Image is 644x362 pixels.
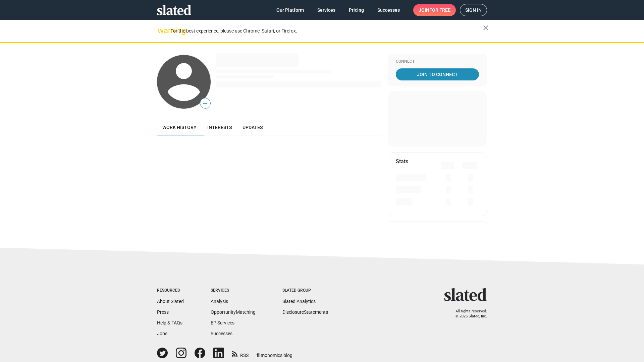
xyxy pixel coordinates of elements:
a: EP Services [211,320,234,325]
mat-icon: warning [158,26,166,35]
a: Services [312,4,341,16]
span: Join [419,4,450,16]
mat-icon: close [482,24,490,32]
mat-card-title: Stats [396,158,408,165]
div: Connect [396,59,479,64]
span: Pricing [349,4,364,16]
a: Interests [202,119,237,135]
div: Services [211,288,256,293]
a: DisclosureStatements [282,309,328,315]
span: Our Platform [276,4,304,16]
a: Successes [372,4,405,16]
a: Join To Connect [396,68,479,80]
a: Analysis [211,299,228,304]
a: Our Platform [271,4,309,16]
span: Updates [243,125,263,130]
a: Press [157,309,169,315]
a: Slated Analytics [282,299,316,304]
span: — [200,99,210,108]
a: About Slated [157,299,184,304]
span: for free [429,4,450,16]
span: Sign in [465,4,482,16]
a: Work history [157,119,202,135]
a: Updates [237,119,268,135]
div: Slated Group [282,288,328,293]
span: film [257,353,265,358]
span: Work history [162,125,197,130]
p: All rights reserved. © 2025 Slated, Inc. [448,309,487,319]
span: Services [317,4,335,16]
a: filmonomics blog [257,347,292,359]
a: RSS [232,348,249,359]
span: Interests [207,125,232,130]
span: Successes [377,4,400,16]
a: Pricing [343,4,369,16]
span: Join To Connect [397,68,478,80]
a: Sign in [460,4,487,16]
a: Help & FAQs [157,320,182,325]
a: Jobs [157,331,167,336]
div: Resources [157,288,184,293]
a: OpportunityMatching [211,309,256,315]
a: Successes [211,331,232,336]
div: For the best experience, please use Chrome, Safari, or Firefox. [170,26,483,36]
a: Joinfor free [413,4,456,16]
